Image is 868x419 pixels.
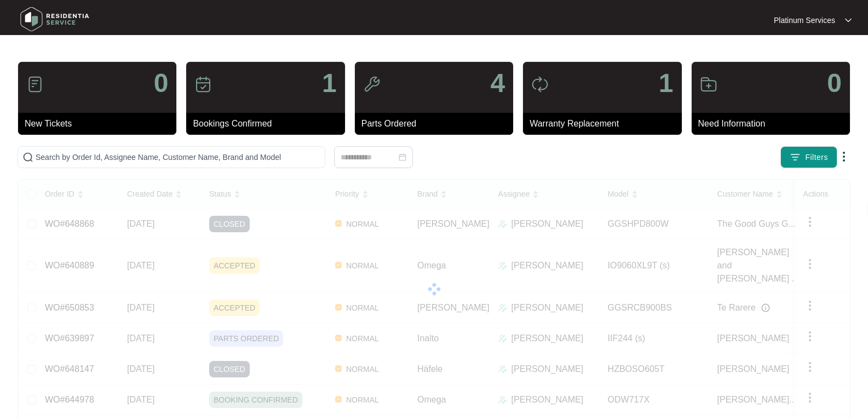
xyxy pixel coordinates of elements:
span: Filters [805,152,828,163]
img: search-icon [22,152,33,163]
img: icon [700,76,717,93]
img: dropdown arrow [837,150,850,163]
p: 1 [322,70,337,96]
input: Search by Order Id, Assignee Name, Customer Name, Brand and Model [36,151,320,163]
img: icon [531,76,549,93]
p: Need Information [698,117,850,130]
p: 4 [490,70,505,96]
img: icon [363,76,381,93]
p: 0 [827,70,842,96]
p: Parts Ordered [361,117,513,130]
p: New Tickets [25,117,176,130]
p: Warranty Replacement [530,117,681,130]
img: dropdown arrow [845,18,852,23]
img: filter icon [790,152,801,163]
img: icon [26,76,44,93]
img: icon [194,76,212,93]
p: Bookings Confirmed [193,117,344,130]
p: Platinum Services [774,15,835,26]
p: 0 [154,70,169,96]
button: filter iconFilters [780,146,837,168]
p: 1 [659,70,674,96]
img: residentia service logo [16,3,93,36]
